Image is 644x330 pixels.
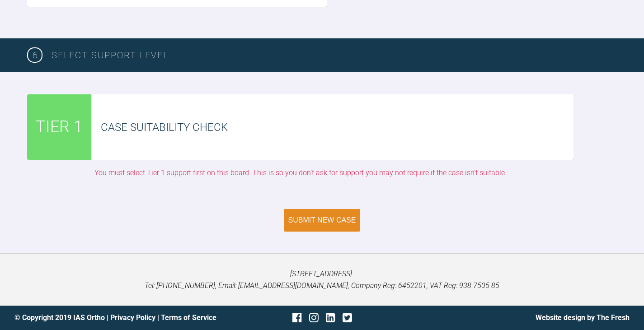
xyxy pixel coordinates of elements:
[52,48,617,62] h3: SELECT SUPPORT LEVEL
[288,216,356,224] div: Submit New Case
[161,313,216,322] a: Terms of Service
[27,47,42,63] span: 6
[27,167,573,179] div: You must select Tier 1 support first on this board. This is so you don’t ask for support you may ...
[14,312,220,324] div: © Copyright 2019 IAS Ortho | |
[101,119,573,136] div: Case Suitability Check
[284,209,361,232] button: Submit New Case
[14,268,630,291] p: [STREET_ADDRESS]. Tel: [PHONE_NUMBER], Email: [EMAIL_ADDRESS][DOMAIN_NAME], Company Reg: 6452201,...
[36,114,83,140] span: TIER 1
[110,313,155,322] a: Privacy Policy
[536,313,630,322] a: Website design by The Fresh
